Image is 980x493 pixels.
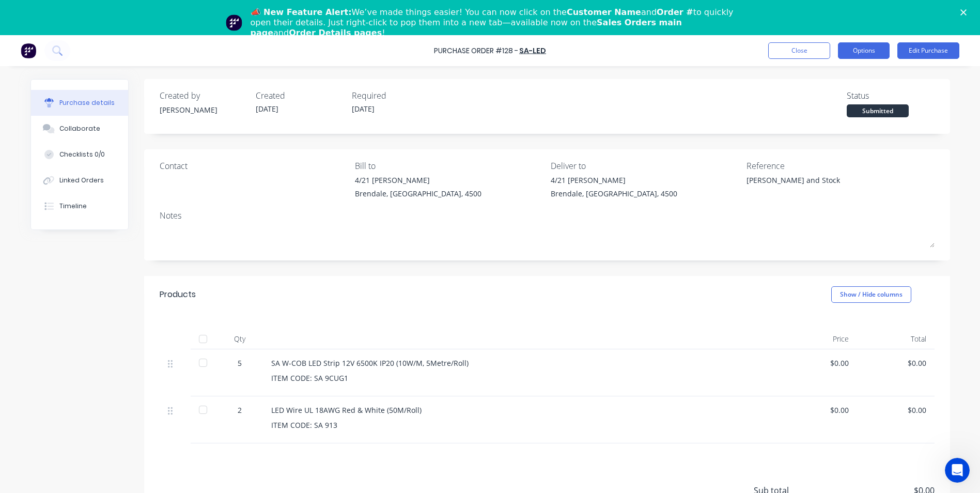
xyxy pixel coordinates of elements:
[160,209,935,222] div: Notes
[352,89,440,102] div: Required
[160,288,196,301] div: Products
[847,104,909,117] div: Submitted
[59,202,87,211] div: Timeline
[857,329,935,349] div: Total
[831,286,911,303] button: Show / Hide columns
[31,193,128,219] button: Timeline
[551,175,677,186] div: 4/21 [PERSON_NAME]
[225,358,255,368] div: 5
[31,116,128,142] button: Collaborate
[838,42,890,59] button: Options
[251,7,352,17] b: 📣 New Feature Alert:
[865,405,926,415] div: $0.00
[251,18,682,38] b: Sales Orders main page
[59,176,104,185] div: Linked Orders
[746,175,876,198] textarea: [PERSON_NAME] and Stock
[897,42,959,59] button: Edit Purchase
[657,7,693,17] b: Order #
[355,175,481,186] div: 4/21 [PERSON_NAME]
[289,28,382,38] b: Order Details pages
[21,43,36,58] img: Factory
[59,124,100,133] div: Collaborate
[271,373,771,383] div: ITEM CODE: SA 9CUG1
[355,160,543,172] div: Bill to
[865,358,926,368] div: $0.00
[226,14,242,31] img: Profile image for Team
[519,45,546,56] a: Sa-Led
[746,160,935,172] div: Reference
[551,160,739,172] div: Deliver to
[960,9,971,16] div: Close
[567,7,641,17] b: Customer Name
[355,188,481,199] div: Brendale, [GEOGRAPHIC_DATA], 4500
[31,167,128,193] button: Linked Orders
[847,89,935,102] div: Status
[271,405,771,415] div: LED Wire UL 18AWG Red & White (50M/Roll)
[945,458,970,483] iframe: Intercom live chat
[31,142,128,167] button: Checklists 0/0
[59,150,105,159] div: Checklists 0/0
[160,104,247,115] div: [PERSON_NAME]
[271,358,771,368] div: SA W-COB LED Strip 12V 6500K IP20 (10W/M, 5Metre/Roll)
[216,329,263,349] div: Qty
[780,329,857,349] div: Price
[160,160,348,172] div: Contact
[434,45,518,56] div: Purchase Order #128 -
[225,405,255,415] div: 2
[768,42,830,59] button: Close
[256,89,344,102] div: Created
[271,420,771,430] div: ITEM CODE: SA 913
[160,89,247,102] div: Created by
[251,7,738,38] div: We’ve made things easier! You can now click on the and to quickly open their details. Just right-...
[788,358,849,368] div: $0.00
[551,188,677,199] div: Brendale, [GEOGRAPHIC_DATA], 4500
[31,90,128,116] button: Purchase details
[59,98,115,107] div: Purchase details
[788,405,849,415] div: $0.00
